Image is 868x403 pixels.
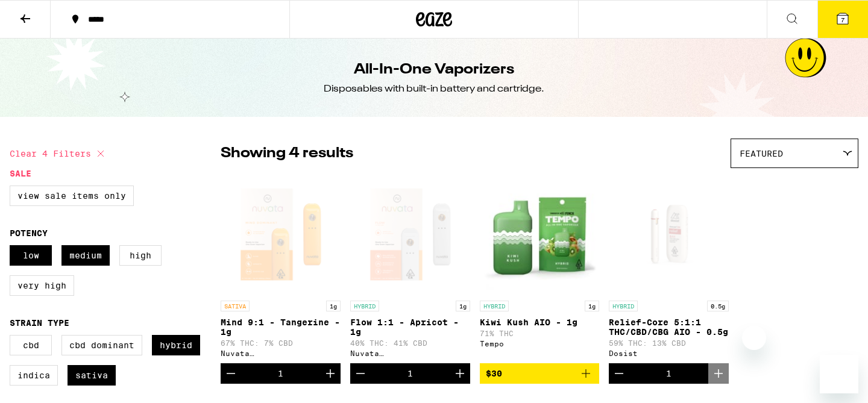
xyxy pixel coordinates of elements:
[450,363,470,384] button: Increment
[10,318,69,328] legend: Strain Type
[480,174,600,295] img: Tempo - Kiwi Kush AIO - 1g
[609,301,638,311] p: HYBRID
[480,330,600,337] p: 71% THC
[609,363,629,384] button: Decrement
[278,369,283,378] div: 1
[10,186,134,206] label: View Sale Items Only
[10,169,31,178] legend: Sale
[119,245,162,266] label: High
[350,349,470,357] div: Nuvata ([GEOGRAPHIC_DATA])
[480,174,600,363] a: Open page for Kiwi Kush AIO - 1g from Tempo
[350,363,371,384] button: Decrement
[350,317,470,337] p: Flow 1:1 - Apricot - 1g
[456,301,470,311] p: 1g
[354,60,514,80] h1: All-In-One Vaporizers
[817,1,868,38] button: 7
[609,174,729,363] a: Open page for Relief-Core 5:1:1 THC/CBD/CBG AIO - 0.5g from Dosist
[10,139,108,169] button: Clear 4 filters
[585,301,599,311] p: 1g
[742,326,766,350] iframe: Close message
[480,317,600,327] p: Kiwi Kush AIO - 1g
[486,369,502,378] span: $30
[841,16,844,23] span: 7
[10,228,48,238] legend: Potency
[10,365,58,386] label: Indica
[324,83,544,96] div: Disposables with built-in battery and cartridge.
[708,363,729,384] button: Increment
[221,174,341,363] a: Open page for Mind 9:1 - Tangerine - 1g from Nuvata (CA)
[221,339,341,347] p: 67% THC: 7% CBD
[707,301,729,311] p: 0.5g
[320,363,341,384] button: Increment
[407,369,413,378] div: 1
[221,143,353,164] p: Showing 4 results
[350,174,470,363] a: Open page for Flow 1:1 - Apricot - 1g from Nuvata (CA)
[221,301,250,311] p: SATIVA
[10,335,52,355] label: CBD
[820,355,858,393] iframe: Button to launch messaging window
[480,363,600,384] button: Add to bag
[350,301,379,311] p: HYBRID
[666,369,671,378] div: 1
[740,149,783,158] span: Featured
[61,335,142,355] label: CBD Dominant
[350,339,470,347] p: 40% THC: 41% CBD
[221,317,341,337] p: Mind 9:1 - Tangerine - 1g
[609,317,729,337] p: Relief-Core 5:1:1 THC/CBD/CBG AIO - 0.5g
[10,275,74,296] label: Very High
[480,301,509,311] p: HYBRID
[68,365,116,386] label: Sativa
[152,335,200,355] label: Hybrid
[480,340,600,348] div: Tempo
[10,245,52,266] label: Low
[221,363,241,384] button: Decrement
[326,301,341,311] p: 1g
[609,339,729,347] p: 59% THC: 13% CBD
[609,349,729,357] div: Dosist
[221,349,341,357] div: Nuvata ([GEOGRAPHIC_DATA])
[61,245,110,266] label: Medium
